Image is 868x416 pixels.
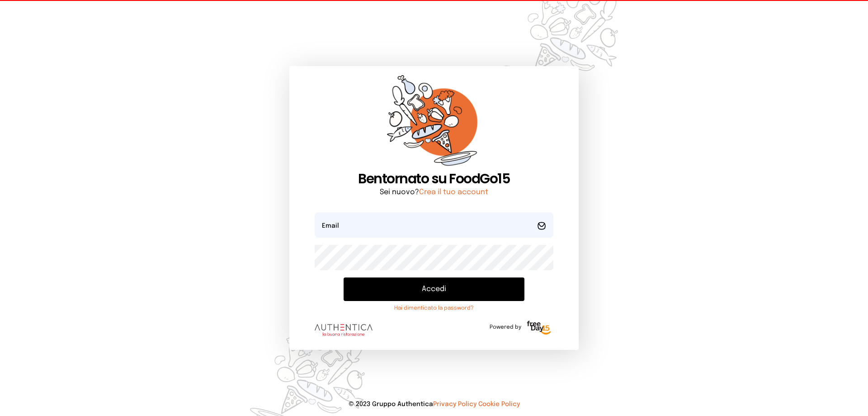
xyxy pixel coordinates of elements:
p: © 2023 Gruppo Authentica [14,400,854,409]
img: logo-freeday.3e08031.png [525,319,553,337]
p: Sei nuovo? [315,187,553,198]
h1: Bentornato su FoodGo15 [315,171,553,187]
a: Cookie Policy [478,401,520,407]
a: Hai dimenticato la password? [344,305,524,312]
a: Privacy Policy [433,401,476,407]
button: Accedi [344,277,524,301]
img: sticker-orange.65babaf.png [387,75,481,171]
a: Crea il tuo account [419,188,488,196]
span: Powered by [490,324,521,331]
img: logo.8f33a47.png [315,324,373,336]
